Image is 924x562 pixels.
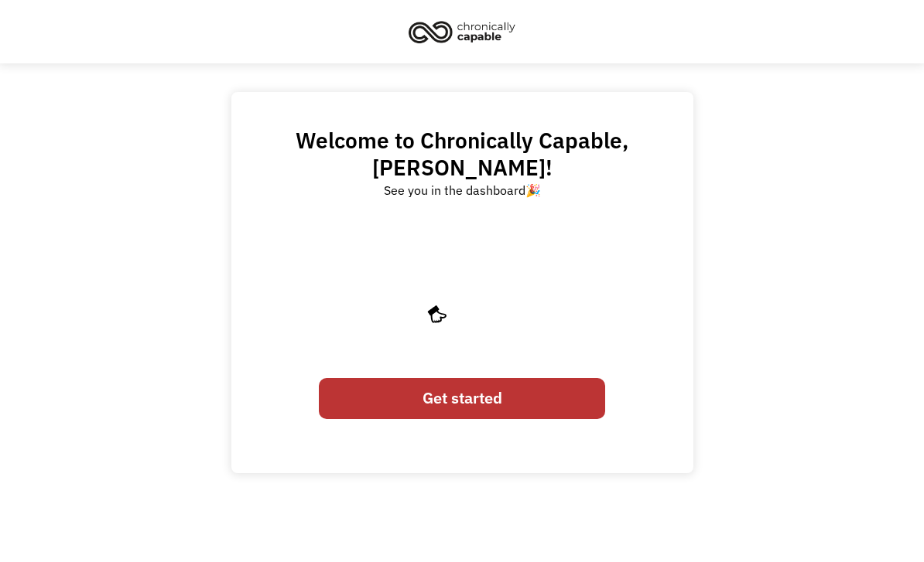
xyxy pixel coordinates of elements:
a: Get started [319,378,605,419]
form: Email Form [319,370,605,427]
div: See you in the dashboard [384,181,541,199]
img: Chronically Capable logo [404,15,520,49]
span: [PERSON_NAME] [372,153,546,182]
a: 🎉 [525,182,541,198]
h2: Welcome to Chronically Capable, ! [247,127,678,181]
